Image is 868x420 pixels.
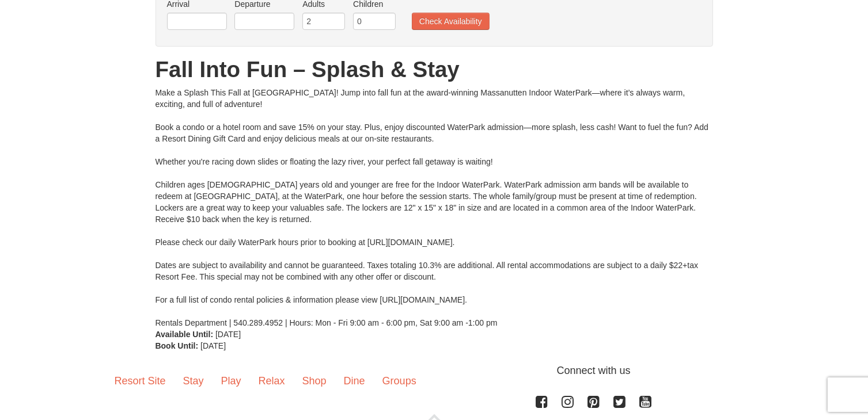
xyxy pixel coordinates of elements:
a: Stay [175,363,213,399]
a: Resort Site [106,363,175,399]
a: Shop [294,363,335,399]
h1: Fall Into Fun – Splash & Stay [156,58,713,81]
span: [DATE] [200,341,226,350]
strong: Available Until: [156,330,214,339]
p: Connect with us [106,363,763,379]
a: Groups [374,363,425,399]
a: Dine [335,363,374,399]
button: Check Availability [412,13,490,30]
span: [DATE] [215,330,241,339]
strong: Book Until: [156,341,199,350]
a: Relax [250,363,294,399]
div: Make a Splash This Fall at [GEOGRAPHIC_DATA]! Jump into fall fun at the award-winning Massanutten... [156,87,713,329]
a: Play [213,363,250,399]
